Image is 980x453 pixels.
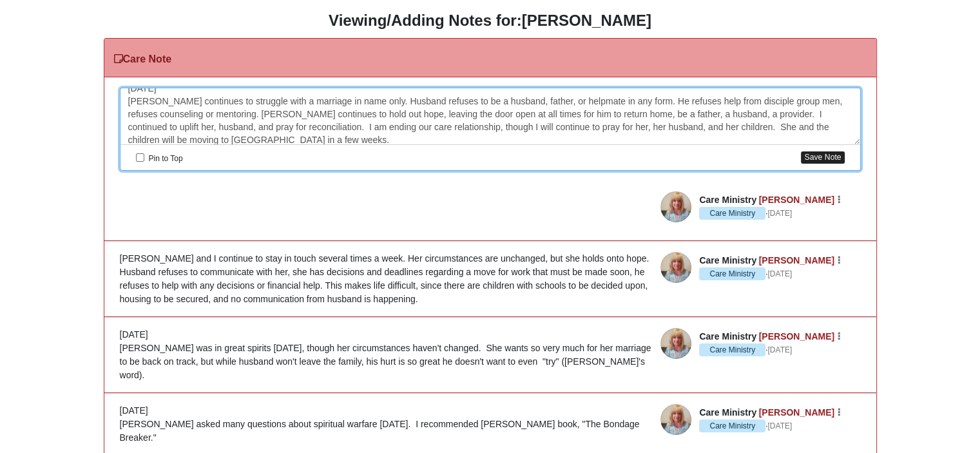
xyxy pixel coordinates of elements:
[767,269,792,278] time: September 14, 2025, 8:19 PM
[767,345,792,354] time: May 27, 2025, 3:09 PM
[699,207,767,220] span: ·
[699,419,767,432] span: ·
[660,328,691,359] img: Cherie Toban
[149,154,183,163] span: Pin to Top
[767,420,792,432] a: [DATE]
[767,344,792,356] a: [DATE]
[699,267,767,280] span: ·
[699,331,756,342] span: Care Ministry
[699,267,765,280] span: Care Ministry
[120,252,861,306] div: [PERSON_NAME] and I continue to stay in touch several times a week. Her circumstances are unchang...
[699,255,756,265] span: Care Ministry
[801,151,844,164] button: Save Note
[759,407,834,418] a: [PERSON_NAME]
[759,255,834,265] a: [PERSON_NAME]
[699,207,765,220] span: Care Ministry
[660,404,691,435] img: Cherie Toban
[699,343,767,356] span: ·
[699,419,765,432] span: Care Ministry
[699,407,756,418] span: Care Ministry
[699,343,765,356] span: Care Ministry
[10,12,970,30] h3: Viewing/Adding Notes for:
[759,195,834,205] a: [PERSON_NAME]
[660,191,691,222] img: Cherie Toban
[114,53,172,65] h3: Care Note
[767,209,792,218] time: September 14, 2025, 8:19 PM
[660,252,691,283] img: Cherie Toban
[767,421,792,430] time: May 27, 2025, 3:03 PM
[767,207,792,219] a: [DATE]
[759,331,834,342] a: [PERSON_NAME]
[120,88,860,145] div: [DATE] [PERSON_NAME] continues to struggle with a marriage in name only. Husband refuses to be a ...
[767,268,792,280] a: [DATE]
[699,195,756,205] span: Care Ministry
[120,328,861,382] div: [DATE] [PERSON_NAME] was in great spirits [DATE], though her circumstances haven't changed. She w...
[522,12,651,29] strong: [PERSON_NAME]
[120,404,861,445] div: [DATE] [PERSON_NAME] asked many questions about spiritual warfare [DATE]. I recommended [PERSON_N...
[136,153,144,162] input: Pin to Top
